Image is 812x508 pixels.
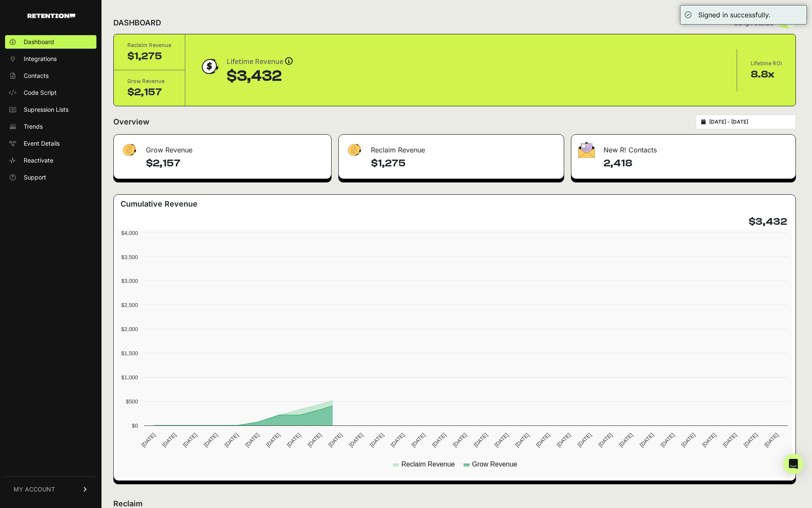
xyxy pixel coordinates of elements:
[604,157,789,170] h4: 2,418
[285,432,302,448] text: [DATE]
[452,432,468,448] text: [DATE]
[555,432,572,448] text: [DATE]
[24,173,46,182] span: Support
[597,432,614,448] text: [DATE]
[140,432,156,448] text: [DATE]
[265,432,281,448] text: [DATE]
[639,432,655,448] text: [DATE]
[742,432,759,448] text: [DATE]
[161,432,177,448] text: [DATE]
[348,432,364,448] text: [DATE]
[368,432,385,448] text: [DATE]
[5,103,96,116] a: Supression Lists
[701,432,717,448] text: [DATE]
[346,142,362,158] img: fa-dollar-13500eef13a19c4ab2b9ed9ad552e47b0d9fc28b02b83b90ba0e00f96d6372e9.png
[24,38,54,46] span: Dashboard
[751,59,782,68] div: Lifetime ROI
[749,215,787,229] h4: $3,432
[431,432,447,448] text: [DATE]
[24,156,53,165] span: Reactivate
[126,398,138,405] text: $500
[223,432,240,448] text: [DATE]
[113,17,161,29] h2: DASHBOARD
[121,230,138,236] text: $4,000
[121,326,138,332] text: $2,000
[5,35,96,49] a: Dashboard
[680,432,697,448] text: [DATE]
[698,10,771,20] div: Signed in successfully.
[121,350,138,356] text: $1,500
[24,88,57,97] span: Code Script
[535,432,551,448] text: [DATE]
[14,485,55,494] span: MY ACCOUNT
[493,432,510,448] text: [DATE]
[127,41,171,50] div: Reclaim Revenue
[5,154,96,167] a: Reactivate
[571,135,796,160] div: New R! Contacts
[132,422,138,429] text: $0
[24,105,69,114] span: Supression Lists
[5,86,96,99] a: Code Script
[578,142,595,158] img: fa-envelope-19ae18322b30453b285274b1b8af3d052b27d846a4fbe8435d1a52b978f639a2.png
[227,56,293,68] div: Lifetime Revenue
[371,157,557,170] h4: $1,275
[472,461,517,468] text: Grow Revenue
[339,135,564,160] div: Reclaim Revenue
[306,432,323,448] text: [DATE]
[127,50,171,63] div: $1,275
[113,116,149,128] h2: Overview
[576,432,593,448] text: [DATE]
[618,432,634,448] text: [DATE]
[24,55,57,63] span: Integrations
[721,432,738,448] text: [DATE]
[127,86,171,99] div: $2,157
[5,120,96,133] a: Trends
[5,69,96,83] a: Contacts
[127,77,171,86] div: Grow Revenue
[114,135,331,160] div: Grow Revenue
[24,72,49,80] span: Contacts
[121,374,138,381] text: $1,000
[5,137,96,150] a: Event Details
[199,56,220,77] img: dollar-coin-05c43ed7efb7bc0c12610022525b4bbbb207c7efeef5aecc26f025e68dcafac9.png
[24,139,60,148] span: Event Details
[327,432,343,448] text: [DATE]
[244,432,261,448] text: [DATE]
[27,14,75,18] img: Retention.com
[182,432,198,448] text: [DATE]
[659,432,676,448] text: [DATE]
[472,432,489,448] text: [DATE]
[121,142,137,158] img: fa-dollar-13500eef13a19c4ab2b9ed9ad552e47b0d9fc28b02b83b90ba0e00f96d6372e9.png
[410,432,427,448] text: [DATE]
[227,68,293,85] div: $3,432
[751,68,782,81] div: 8.8x
[146,157,324,170] h4: $2,157
[390,432,406,448] text: [DATE]
[121,278,138,284] text: $3,000
[514,432,530,448] text: [DATE]
[401,461,455,468] text: Reclaim Revenue
[121,302,138,308] text: $2,500
[5,476,96,502] a: MY ACCOUNT
[5,171,96,184] a: Support
[203,432,219,448] text: [DATE]
[763,432,779,448] text: [DATE]
[121,254,138,260] text: $3,500
[783,454,804,474] div: Open Intercom Messenger
[5,52,96,66] a: Integrations
[24,122,43,131] span: Trends
[121,198,198,210] h3: Cumulative Revenue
